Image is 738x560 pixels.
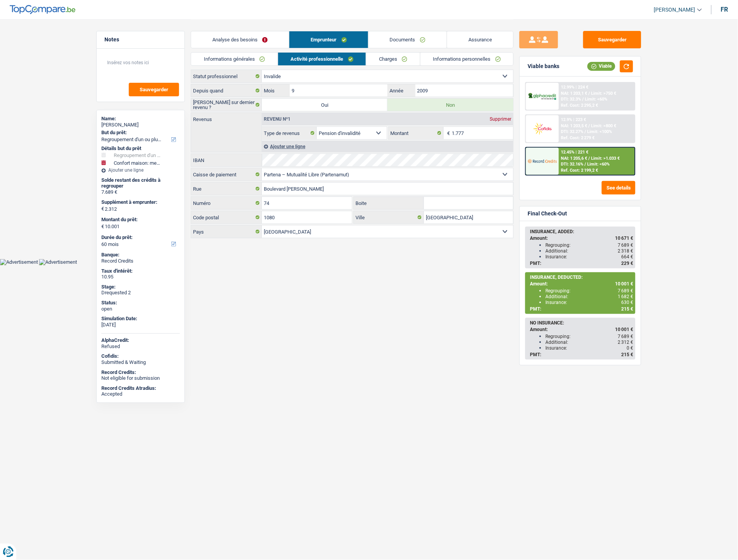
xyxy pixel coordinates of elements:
[191,183,262,195] label: Rue
[528,121,557,136] img: Cofidis
[444,127,452,139] span: €
[369,31,447,48] a: Documents
[101,189,180,195] div: 7.689 €
[290,84,388,97] input: MM
[530,229,633,234] div: INSURANCE, ADDED:
[615,281,633,287] span: 10 001 €
[530,261,633,266] div: PMT:
[627,345,633,351] span: 0 €
[101,375,180,381] div: Not eligible for submission
[589,156,590,161] span: /
[389,127,444,139] label: Montant
[545,288,633,294] div: Regrouping:
[420,53,514,65] a: Informations personnelles
[262,84,289,97] label: Mois
[528,92,557,101] img: AlphaCredit
[545,334,633,339] div: Regrouping:
[101,343,180,350] div: Refused
[101,284,180,290] div: Stage:
[561,85,589,90] div: 12.99% | 224 €
[388,99,513,111] label: Non
[561,162,584,167] span: DTI: 32.16%
[289,31,368,48] a: Emprunteur
[545,300,633,305] div: Insurance:
[591,123,617,128] span: Limit: >800 €
[101,359,180,365] div: Submitted & Waiting
[528,210,567,217] div: Final Check-Out
[530,306,633,312] div: PMT:
[366,53,420,65] a: Charges
[191,197,262,209] label: Numéro
[101,316,180,322] div: Simulation Date:
[101,322,180,328] div: [DATE]
[101,177,180,189] div: Solde restant des crédits à regrouper
[488,117,513,121] div: Supprimer
[530,236,633,241] div: Amount:
[101,391,180,397] div: Accepted
[101,224,104,230] span: €
[561,103,598,108] div: Ref. Cost: 2 295,2 €
[621,352,633,357] span: 215 €
[10,5,75,14] img: TopCompare Logo
[104,36,177,43] h5: Notes
[591,156,620,161] span: Limit: >1.033 €
[589,123,590,128] span: /
[602,181,635,195] button: See details
[530,320,633,326] div: NO INSURANCE:
[101,217,178,223] label: Montant du prêt:
[191,70,262,82] label: Statut professionnel
[561,135,595,140] div: Ref. Cost: 2 279 €
[278,53,366,65] a: Activité professionnelle
[561,156,588,161] span: NAI: 1 205,6 €
[621,261,633,266] span: 229 €
[589,91,590,96] span: /
[618,340,633,345] span: 2 312 €
[354,211,424,224] label: Ville
[388,84,415,97] label: Année
[585,162,586,167] span: /
[648,3,702,16] a: [PERSON_NAME]
[101,234,178,241] label: Durée du prêt:
[561,117,586,122] div: 12.9% | 223 €
[561,91,588,96] span: NAI: 1 203,1 €
[588,162,610,167] span: Limit: <60%
[101,290,180,296] div: Drequested 2
[621,306,633,312] span: 215 €
[561,168,598,173] div: Ref. Cost: 2 199,2 €
[545,294,633,299] div: Additional:
[530,327,633,332] div: Amount:
[561,123,588,128] span: NAI: 1 203,5 €
[545,340,633,345] div: Additional:
[101,385,180,391] div: Record Credits Atradius:
[101,337,180,343] div: AlphaCredit:
[588,62,615,70] div: Viable
[101,116,180,122] div: Name:
[583,31,641,48] button: Sauvegarder
[101,206,104,212] span: €
[191,31,289,48] a: Analyse des besoins
[545,248,633,254] div: Additional:
[530,281,633,287] div: Amount:
[545,254,633,260] div: Insurance:
[101,167,180,173] div: Ajouter une ligne
[588,129,612,134] span: Limit: <100%
[618,248,633,254] span: 2 318 €
[39,259,77,265] img: Advertisement
[101,130,178,136] label: But du prêt:
[101,369,180,376] div: Record Credits:
[101,145,180,152] div: Détails but du prêt
[561,150,589,155] div: 12.45% | 221 €
[191,154,262,166] label: IBAN
[618,242,633,248] span: 7 689 €
[354,197,424,209] label: Boite
[618,294,633,299] span: 1 682 €
[101,258,180,264] div: Record Credits
[262,141,513,152] div: Ajouter une ligne
[530,275,633,280] div: INSURANCE, DEDUCTED:
[621,254,633,260] span: 664 €
[101,353,180,359] div: Cofidis:
[585,97,608,102] span: Limit: <60%
[191,211,262,224] label: Code postal
[583,97,584,102] span: /
[191,168,262,181] label: Caisse de paiement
